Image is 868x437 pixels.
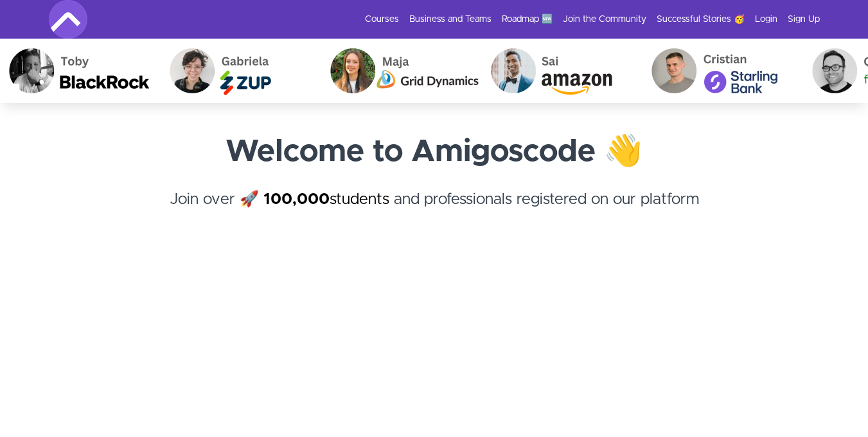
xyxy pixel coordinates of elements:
a: Successful Stories 🥳 [657,13,745,26]
a: Roadmap 🆕 [502,13,553,26]
a: Business and Teams [409,13,492,26]
img: Cristian [641,39,802,103]
h4: Join over 🚀 and professionals registered on our platform [49,188,820,234]
a: Login [755,13,777,26]
a: 100,000students [263,192,389,207]
img: Sai [481,39,641,103]
img: Gabriela [159,39,320,103]
a: Courses [365,13,399,26]
strong: Welcome to Amigoscode 👋 [226,136,642,167]
a: Sign Up [788,13,820,26]
a: Join the Community [563,13,646,26]
strong: 100,000 [263,192,330,207]
img: Maja [320,39,481,103]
